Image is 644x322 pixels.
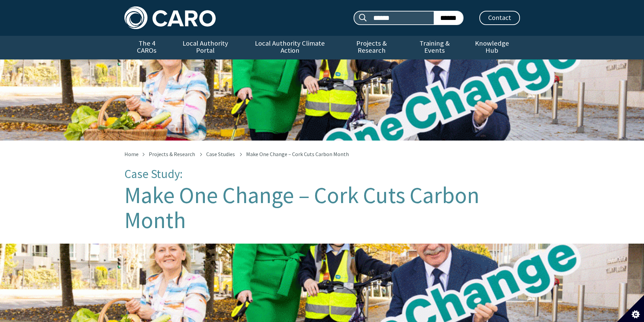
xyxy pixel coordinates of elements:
button: Set cookie preferences [617,295,644,322]
span: Make One Change – Cork Cuts Carbon Month [246,151,349,157]
a: Case Studies [206,151,235,157]
img: Caro logo [124,6,216,29]
a: Training & Events [405,36,464,59]
h1: Make One Change – Cork Cuts Carbon Month [124,183,520,233]
a: Local Authority Climate Action [242,36,338,59]
a: Projects & Research [338,36,405,59]
a: Contact [479,11,520,25]
p: Case Study: [124,168,520,181]
a: Knowledge Hub [464,36,520,59]
a: Home [124,151,139,157]
a: The 4 CAROs [124,36,169,59]
a: Projects & Research [149,151,195,157]
a: Local Authority Portal [169,36,242,59]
